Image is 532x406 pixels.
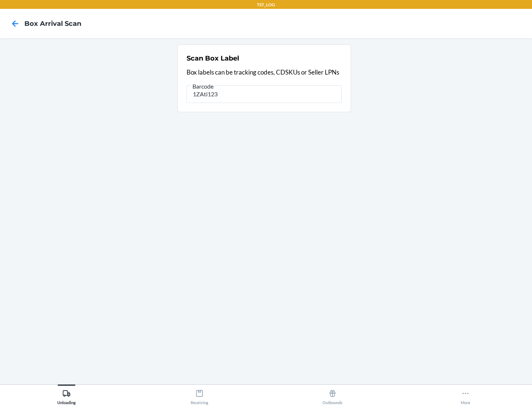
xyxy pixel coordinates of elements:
[191,386,208,405] div: Receiving
[266,385,399,405] button: Outbounds
[191,83,215,90] span: Barcode
[399,385,532,405] button: More
[133,385,266,405] button: Receiving
[187,54,239,63] h2: Scan Box Label
[24,19,81,28] h4: Box Arrival Scan
[187,85,342,103] input: Barcode
[57,386,76,405] div: Unloading
[187,68,342,77] p: Box labels can be tracking codes, CDSKUs or Seller LPNs
[461,386,470,405] div: More
[257,1,275,8] p: TST_LOG
[323,386,342,405] div: Outbounds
